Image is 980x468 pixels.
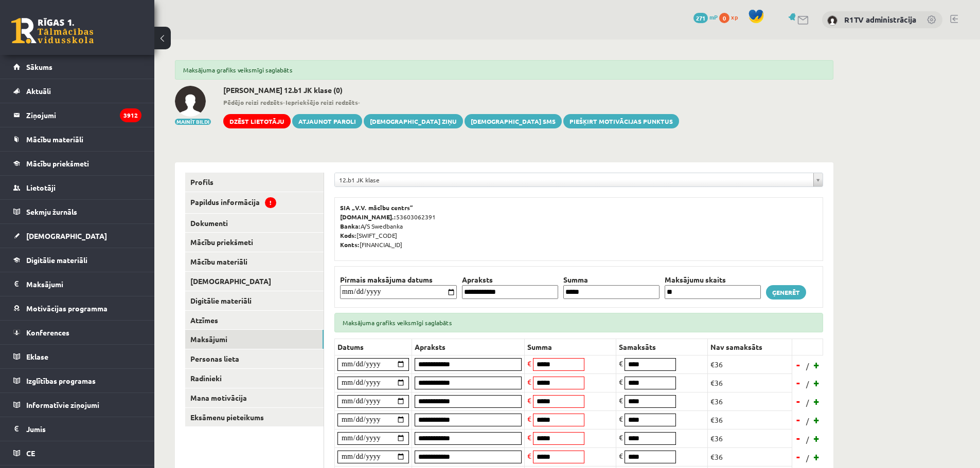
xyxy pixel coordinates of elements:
span: Digitālie materiāli [26,255,87,265]
span: € [527,396,531,405]
a: - [793,412,804,427]
span: Mācību priekšmeti [26,159,89,168]
a: Digitālie materiāli [13,248,141,272]
a: Aktuāli [13,79,141,103]
span: mP [709,13,718,21]
span: / [805,397,810,408]
a: Digitālie materiāli [185,291,324,310]
span: Lietotāji [26,183,56,192]
b: Banka: [340,222,361,230]
td: €36 [708,410,792,429]
a: Izglītības programas [13,369,141,392]
span: 0 [719,13,729,23]
span: Informatīvie ziņojumi [26,400,99,409]
a: Mācību priekšmeti [13,152,141,175]
a: - [793,375,804,390]
img: R1TV administrācija [827,15,838,26]
span: Sākums [26,62,52,71]
a: Dzēst lietotāju [223,114,291,128]
td: €36 [708,447,792,466]
a: Personas lieta [185,349,324,368]
a: Ģenerēt [766,285,806,299]
span: Eklase [26,352,48,361]
b: [DOMAIN_NAME].: [340,213,396,221]
a: + [812,449,822,464]
a: - [793,430,804,446]
a: Eksāmenu pieteikums [185,408,324,427]
span: € [619,414,623,423]
img: Madars Fiļencovs [175,86,206,117]
span: Konferences [26,328,69,337]
span: / [805,453,810,463]
span: € [619,433,623,442]
span: € [527,433,531,442]
th: Maksājumu skaits [662,274,763,285]
a: Maksājumi [185,330,324,349]
a: Motivācijas programma [13,296,141,320]
span: Motivācijas programma [26,304,108,313]
th: Apraksts [459,274,561,285]
a: Sekmju žurnāls [13,200,141,223]
span: € [619,451,623,460]
td: €36 [708,429,792,447]
th: Pirmais maksājuma datums [337,274,459,285]
h2: [PERSON_NAME] 12.b1 JK klase (0) [223,86,679,95]
span: Mācību materiāli [26,135,83,144]
span: [DEMOGRAPHIC_DATA] [26,231,107,240]
span: / [805,416,810,426]
span: € [527,377,531,386]
span: € [527,414,531,423]
th: Summa [525,339,616,355]
span: - - [223,98,679,107]
a: [DEMOGRAPHIC_DATA] ziņu [364,114,463,128]
a: - [793,449,804,464]
a: Radinieki [185,369,324,388]
span: € [527,451,531,460]
a: - [793,394,804,409]
a: [DEMOGRAPHIC_DATA] SMS [465,114,562,128]
span: Izglītības programas [26,376,96,385]
td: €36 [708,355,792,373]
a: Informatīvie ziņojumi [13,393,141,417]
td: €36 [708,373,792,392]
span: xp [731,13,738,21]
th: Datums [335,339,412,355]
th: Summa [561,274,662,285]
a: Rīgas 1. Tālmācības vidusskola [11,18,94,44]
span: Jumis [26,424,46,434]
b: Kods: [340,231,357,239]
a: Atzīmes [185,311,324,330]
a: Dokumenti [185,214,324,233]
a: Eklase [13,345,141,368]
a: [DEMOGRAPHIC_DATA] [185,272,324,291]
a: + [812,394,822,409]
a: Lietotāji [13,176,141,199]
span: / [805,434,810,445]
a: Profils [185,173,324,192]
div: Maksājuma grafiks veiksmīgi saglabāts [175,60,833,80]
a: Maksājumi [13,272,141,296]
span: 12.b1 JK klase [339,173,809,186]
span: € [619,359,623,368]
a: Jumis [13,417,141,441]
span: ! [265,197,276,208]
span: € [619,377,623,386]
a: Ziņojumi3912 [13,103,141,127]
a: Konferences [13,321,141,344]
div: Maksājuma grafiks veiksmīgi saglabāts [334,313,823,332]
span: € [527,359,531,368]
span: CE [26,448,35,458]
a: 12.b1 JK klase [335,173,823,186]
a: + [812,412,822,427]
a: + [812,375,822,390]
span: Aktuāli [26,86,51,96]
a: - [793,357,804,372]
a: Mācību priekšmeti [185,233,324,252]
span: € [619,396,623,405]
b: Pēdējo reizi redzēts [223,98,283,106]
th: Apraksts [412,339,525,355]
a: Atjaunot paroli [292,114,362,128]
span: / [805,379,810,389]
a: CE [13,441,141,465]
td: €36 [708,392,792,410]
